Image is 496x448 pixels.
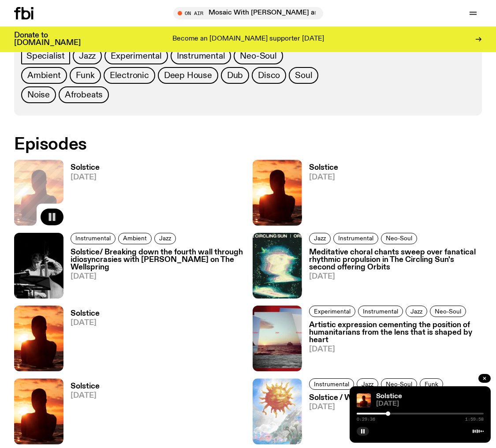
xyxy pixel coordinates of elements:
span: Instrumental [75,235,111,242]
a: Artistic expression cementing the position of humanitarians from the lens that is shaped by heart... [302,321,482,371]
h3: Meditative choral chants sweep over fanatical rhythmic propulsion in The Circling Sun's second of... [309,249,482,271]
span: Neo-Soul [240,51,276,61]
span: 1:59:58 [465,417,484,422]
a: Instrumental [358,306,403,317]
a: Ambient [21,67,67,84]
p: Become an [DOMAIN_NAME] supporter [DATE] [172,35,324,43]
span: Neo-Soul [435,308,461,314]
span: 0:29:36 [357,417,375,422]
h2: Episodes [14,137,323,153]
img: Collated images of the sea with a distant boat and sunset placed like photographs on a red surfac... [253,306,302,371]
a: Jazz [357,378,378,390]
a: Solstice [376,393,402,400]
a: Instrumental [333,233,378,244]
span: [DATE] [309,174,338,181]
span: [DATE] [71,174,100,181]
span: Jazz [159,235,171,242]
a: Instrumental [71,233,116,244]
span: [DATE] [71,392,100,399]
span: Instrumental [338,235,373,242]
a: Solstice[DATE] [63,164,100,225]
a: Jazz [309,233,331,244]
img: A girl standing in the ocean as waist level, staring into the rise of the sun. [14,378,63,444]
span: Neo-Soul [386,235,412,242]
h3: Solstice / Winter Solstice special [309,394,446,402]
a: Solstice[DATE] [63,383,100,444]
a: Funk [420,378,443,390]
span: [DATE] [309,273,482,280]
span: Experimental [111,51,162,61]
a: Jazz [154,233,176,244]
h3: Solstice/ Breaking down the fourth wall through idiosyncrasies with [PERSON_NAME] on The Wellspring [71,249,244,271]
span: Instrumental [363,308,398,314]
span: Jazz [79,51,96,61]
a: Experimental [104,48,168,64]
span: Experimental [314,308,351,314]
span: Disco [258,71,280,80]
a: Deep House [158,67,218,84]
h3: Artistic expression cementing the position of humanitarians from the lens that is shaped by heart [309,321,482,344]
a: Soul [289,67,318,84]
h3: Donate to [DOMAIN_NAME] [14,32,81,47]
a: Instrumental [309,378,354,390]
img: Ivory text "THE CIRCLING SUN | ORBITS" its over a galactic digital print of ivory, blue, purple a... [253,233,302,299]
span: [DATE] [309,403,446,411]
a: Solstice[DATE] [302,164,338,225]
span: Jazz [410,308,422,314]
span: Jazz [314,235,326,242]
a: Neo-Soul [234,48,283,64]
a: Noise [21,86,56,103]
span: Dub [227,71,243,80]
span: Funk [76,71,95,80]
a: Specialist [21,48,70,64]
a: Neo-Soul [430,306,466,317]
img: A girl standing in the ocean as waist level, staring into the rise of the sun. [357,393,371,407]
h3: Solstice [71,383,100,390]
span: Ambient [123,235,147,242]
a: Jazz [406,306,427,317]
a: Ambient [118,233,152,244]
span: Neo-Soul [386,381,412,388]
h3: Solstice [309,164,338,172]
img: Black and white photo of musician Jacques Emery playing his double bass reading sheet music. [14,233,63,299]
span: Afrobeats [65,90,103,100]
a: Solstice / Winter Solstice special[DATE] [302,394,446,444]
span: Instrumental [177,51,225,61]
span: [DATE] [376,401,484,407]
img: A girl standing in the ocean as waist level, staring into the rise of the sun. [14,306,63,371]
h3: Solstice [71,164,100,172]
a: Disco [252,67,286,84]
a: Jazz [73,48,102,64]
span: Ambient [27,71,61,80]
a: Afrobeats [59,86,109,103]
button: On AirMosaic With [PERSON_NAME] and [PERSON_NAME] [173,7,323,19]
a: Solstice[DATE] [63,310,100,371]
img: A girl standing in the ocean as waist level, staring into the rise of the sun. [253,160,302,225]
a: Meditative choral chants sweep over fanatical rhythmic propulsion in The Circling Sun's second of... [302,249,482,299]
a: Dub [221,67,249,84]
a: Neo-Soul [381,378,417,390]
img: Artwork of a smiling sun before mountains, flowers, blue skies and clouds. Created by Lucas Gordo... [253,378,302,444]
a: Funk [70,67,101,84]
a: Experimental [309,306,355,317]
span: Funk [425,381,438,388]
span: [DATE] [71,273,244,280]
a: Instrumental [171,48,231,64]
span: Deep House [164,71,212,80]
h3: Solstice [71,310,100,317]
span: Soul [295,71,312,80]
span: [DATE] [71,319,100,327]
span: Jazz [362,381,373,388]
span: Instrumental [314,381,349,388]
span: Electronic [110,71,149,80]
a: Solstice/ Breaking down the fourth wall through idiosyncrasies with [PERSON_NAME] on The Wellspri... [63,249,244,299]
span: [DATE] [309,346,482,353]
span: Noise [27,90,50,100]
span: Specialist [26,51,65,61]
span: Tune in live [183,10,319,16]
a: Electronic [104,67,155,84]
a: Neo-Soul [381,233,417,244]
